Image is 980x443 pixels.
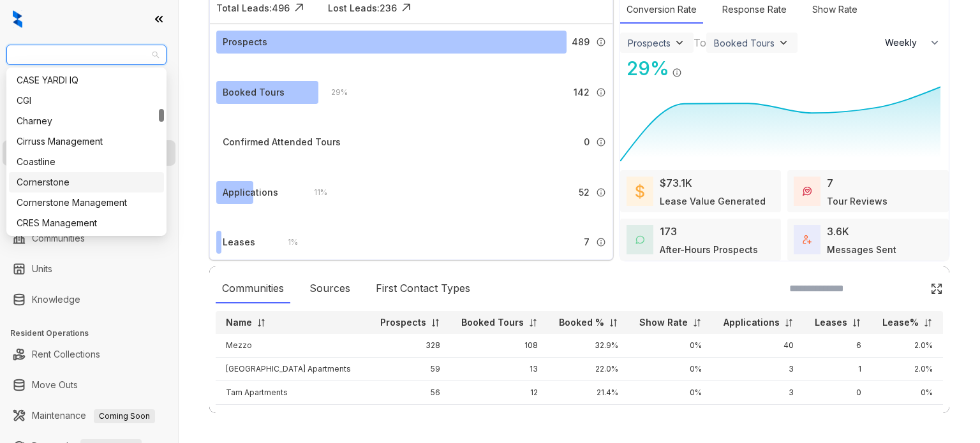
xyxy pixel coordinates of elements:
p: Booked % [559,316,604,329]
li: Maintenance [3,403,175,428]
p: Show Rate [639,316,688,329]
p: Name [226,316,252,329]
div: To [694,35,706,50]
img: Click Icon [682,56,701,75]
td: [GEOGRAPHIC_DATA] Apartments [216,358,369,381]
div: Total Leads: 496 [216,1,290,15]
div: Charney [17,114,156,128]
td: 22.0% [548,358,628,381]
td: 8 [450,405,548,428]
span: 52 [579,185,590,200]
div: Sources [303,274,357,303]
img: sorting [609,318,618,328]
span: 489 [572,35,590,49]
img: Info [596,187,606,198]
span: Weekly [885,36,924,49]
td: 108 [450,334,548,358]
div: 173 [660,224,677,239]
td: 40 [712,334,803,358]
span: AMG [14,45,159,64]
td: Napoli Apartments [216,405,369,428]
img: SearchIcon [903,283,914,294]
li: Units [3,256,175,282]
span: 0 [584,135,590,149]
td: 1 [804,358,872,381]
td: 56 [369,381,450,405]
img: TotalFum [803,235,812,244]
img: Info [596,87,606,98]
p: Lease% [882,316,919,329]
td: 32.9% [548,334,628,358]
td: Mezzo [216,334,369,358]
li: Collections [3,171,175,196]
div: Lease Value Generated [660,194,766,208]
td: 12 [450,381,548,405]
img: logo [13,10,22,28]
div: Charney [9,111,164,131]
div: 7 [827,175,833,191]
td: 21.4% [548,381,628,405]
img: sorting [431,318,440,328]
img: LeaseValue [635,184,644,199]
img: sorting [256,318,266,328]
td: 0 [804,381,872,405]
td: 3 [712,358,803,381]
p: Booked Tours [461,316,524,329]
span: Coming Soon [94,409,155,423]
a: Knowledge [32,287,80,312]
div: CGI [17,94,156,108]
td: 29 [369,405,450,428]
li: Communities [3,226,175,251]
td: 0% [628,334,712,358]
img: sorting [852,318,861,328]
td: 6 [804,334,872,358]
div: 11 % [301,185,327,200]
img: AfterHoursConversations [635,235,644,245]
img: ViewFilterArrow [673,36,686,49]
div: CRES Management [17,216,156,230]
div: Cirruss Management [17,134,156,149]
td: 27.6% [548,405,628,428]
img: sorting [784,318,794,328]
td: 13 [450,358,548,381]
button: Weekly [877,31,949,54]
td: 2.0% [872,334,943,358]
span: 142 [574,85,590,99]
div: CASE YARDI IQ [9,70,164,91]
li: Rent Collections [3,342,175,367]
p: Applications [724,316,780,329]
a: Rent Collections [32,342,100,367]
img: sorting [692,318,702,328]
p: Leases [815,316,847,329]
td: 0% [872,405,943,428]
div: CRES Management [9,213,164,233]
td: 0% [872,381,943,405]
div: 1 % [275,235,298,249]
li: Leasing [3,140,175,166]
img: sorting [923,318,933,328]
div: Messages Sent [827,243,896,256]
div: Cornerstone Management [17,196,156,210]
div: Cirruss Management [9,131,164,152]
div: Applications [223,185,278,200]
div: Cornerstone Management [9,192,164,213]
div: Prospects [628,38,671,48]
div: Communities [216,274,290,303]
img: TourReviews [803,187,812,196]
div: Leases [223,235,255,249]
img: Info [672,68,682,78]
div: 29 % [620,54,669,83]
div: CGI [9,91,164,111]
div: Booked Tours [714,38,775,48]
img: Info [596,137,606,147]
p: Prospects [380,316,426,329]
a: Move Outs [32,372,78,398]
div: 3.6K [827,224,849,239]
div: First Contact Types [369,274,477,303]
li: Leads [3,85,175,111]
span: 7 [584,235,590,249]
td: 59 [369,358,450,381]
td: 3 [712,381,803,405]
div: Coastline [17,155,156,169]
img: Info [596,237,606,247]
